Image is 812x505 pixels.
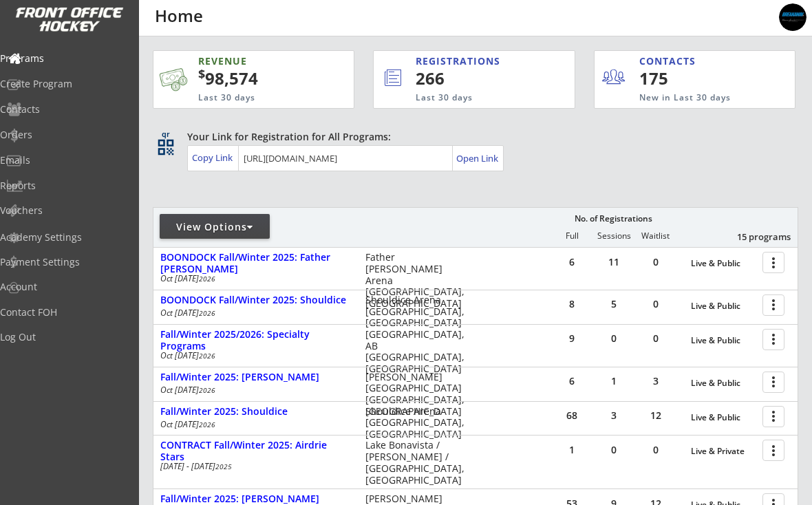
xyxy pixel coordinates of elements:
[691,259,756,268] div: Live & Public
[593,299,634,309] div: 5
[160,406,351,418] div: Fall/Winter 2025: Shouldice
[691,336,756,345] div: Live & Public
[187,130,756,144] div: Your Link for Registration for All Programs:
[160,275,347,283] div: Oct [DATE]
[551,445,592,455] div: 1
[762,406,784,427] button: more_vert
[192,151,235,164] div: Copy Link
[365,252,471,310] div: Father [PERSON_NAME] Arena [GEOGRAPHIC_DATA], [GEOGRAPHIC_DATA]
[551,299,592,309] div: 8
[456,149,500,168] a: Open Link
[160,440,351,463] div: CONTRACT Fall/Winter 2025: Airdrie Stars
[198,92,297,104] div: Last 30 days
[416,92,517,104] div: Last 30 days
[365,440,471,486] div: Lake Bonavista / [PERSON_NAME] / [GEOGRAPHIC_DATA], [GEOGRAPHIC_DATA]
[365,372,471,418] div: [PERSON_NAME][GEOGRAPHIC_DATA] [GEOGRAPHIC_DATA], [GEOGRAPHIC_DATA]
[593,445,634,455] div: 0
[160,329,351,352] div: Fall/Winter 2025/2026: Specialty Programs
[691,447,756,456] div: Live & Private
[456,153,500,164] div: Open Link
[160,386,347,394] div: Oct [DATE]
[160,462,347,471] div: [DATE] - [DATE]
[198,67,310,90] div: 98,574
[365,329,471,375] div: [GEOGRAPHIC_DATA], AB [GEOGRAPHIC_DATA], [GEOGRAPHIC_DATA]
[691,378,756,388] div: Live & Public
[198,65,205,82] sup: $
[160,493,351,505] div: Fall/Winter 2025: [PERSON_NAME]
[551,334,592,343] div: 9
[635,257,676,267] div: 0
[639,67,724,90] div: 175
[198,54,297,68] div: REVENUE
[635,411,676,420] div: 12
[635,445,676,455] div: 0
[160,352,347,360] div: Oct [DATE]
[160,309,347,317] div: Oct [DATE]
[570,214,656,224] div: No. of Registrations
[639,92,731,104] div: New in Last 30 days
[551,231,592,241] div: Full
[416,54,518,68] div: REGISTRATIONS
[160,372,351,383] div: Fall/Winter 2025: [PERSON_NAME]
[365,294,471,329] div: Shouldice Arena [GEOGRAPHIC_DATA], [GEOGRAPHIC_DATA]
[199,274,215,283] em: 2026
[762,294,784,316] button: more_vert
[551,411,592,420] div: 68
[156,137,176,158] button: qr_code
[635,334,676,343] div: 0
[160,220,270,234] div: View Options
[762,372,784,393] button: more_vert
[593,411,634,420] div: 3
[719,230,791,243] div: 15 programs
[691,301,756,311] div: Live & Public
[416,67,528,90] div: 266
[635,376,676,386] div: 3
[551,257,592,267] div: 6
[762,252,784,273] button: more_vert
[215,462,232,471] em: 2025
[593,376,634,386] div: 1
[634,231,676,241] div: Waitlist
[639,54,702,68] div: CONTACTS
[160,252,351,275] div: BOONDOCK Fall/Winter 2025: Father [PERSON_NAME]
[199,308,215,318] em: 2026
[199,351,215,361] em: 2026
[160,420,347,429] div: Oct [DATE]
[365,406,471,440] div: Shouldice Arena [GEOGRAPHIC_DATA], [GEOGRAPHIC_DATA]
[551,376,592,386] div: 6
[635,299,676,309] div: 0
[593,257,634,267] div: 11
[593,231,634,241] div: Sessions
[157,130,173,139] div: qr
[762,329,784,350] button: more_vert
[593,334,634,343] div: 0
[199,385,215,395] em: 2026
[160,294,351,306] div: BOONDOCK Fall/Winter 2025: Shouldice
[762,440,784,461] button: more_vert
[199,420,215,429] em: 2026
[691,413,756,422] div: Live & Public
